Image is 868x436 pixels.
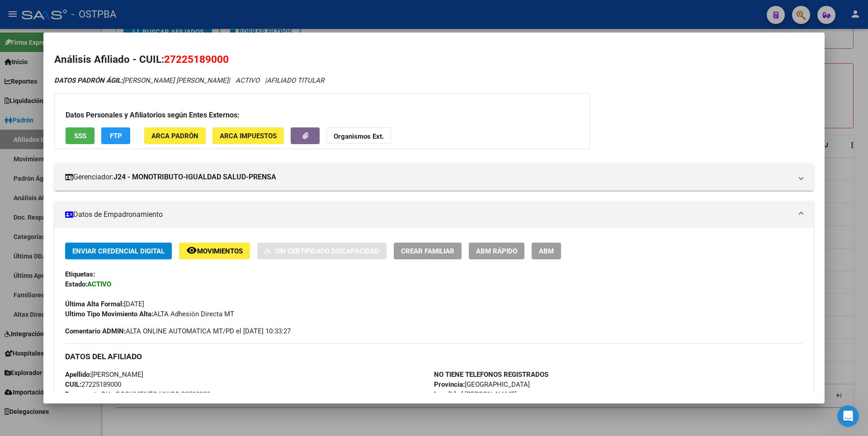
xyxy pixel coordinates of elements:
[54,52,814,67] h2: Análisis Afiliado - CUIL:
[275,247,379,255] span: Sin Certificado Discapacidad
[164,53,229,65] span: 27225189000
[197,247,243,255] span: Movimientos
[74,132,86,140] span: SSS
[144,127,206,144] button: ARCA Padrón
[66,127,94,144] button: SSS
[65,280,87,288] strong: Estado:
[54,76,123,84] strong: DATOS PADRÓN ÁGIL:
[65,390,210,398] span: DU - DOCUMENTO UNICO 22518900
[65,327,126,335] strong: Comentario ADMIN:
[87,280,111,288] strong: ACTIVO
[65,300,124,308] strong: Última Alta Formal:
[469,243,524,259] button: ABM Rápido
[434,380,530,389] span: [GEOGRAPHIC_DATA]
[257,243,387,259] button: Sin Certificado Discapacidad
[476,247,517,255] span: ABM Rápido
[186,245,197,256] mat-icon: remove_red_eye
[326,127,391,144] button: Organismos Ext.
[110,132,122,140] span: FTP
[65,270,95,278] strong: Etiquetas:
[212,127,284,144] button: ARCA Impuestos
[220,132,277,140] span: ARCA Impuestos
[65,300,144,308] span: [DATE]
[151,132,198,140] span: ARCA Padrón
[334,132,384,141] strong: Organismos Ext.
[101,127,130,144] button: FTP
[54,76,228,84] span: [PERSON_NAME] [PERSON_NAME]
[837,405,859,427] iframe: Intercom live chat
[267,76,324,84] span: AFILIADO TITULAR
[65,326,291,336] span: ALTA ONLINE AUTOMATICA MT/PD el [DATE] 10:33:27
[394,243,462,259] button: Crear Familiar
[65,380,81,389] strong: CUIL:
[65,370,91,379] strong: Apellido:
[539,247,554,255] span: ABM
[434,380,465,389] strong: Provincia:
[65,310,234,318] span: ALTA Adhesión Directa MT
[113,172,276,183] strong: J24 - MONOTRIBUTO-IGUALDAD SALUD-PRENSA
[65,310,153,318] strong: Ultimo Tipo Movimiento Alta:
[65,209,792,220] mat-panel-title: Datos de Empadronamiento
[65,370,143,379] span: [PERSON_NAME]
[434,390,465,398] strong: Localidad:
[179,243,250,259] button: Movimientos
[434,370,548,379] strong: NO TIENE TELEFONOS REGISTRADOS
[65,172,792,183] mat-panel-title: Gerenciador:
[72,247,165,255] span: Enviar Credencial Digital
[401,247,454,255] span: Crear Familiar
[434,390,517,398] span: [PERSON_NAME]
[54,201,814,228] mat-expansion-panel-header: Datos de Empadronamiento
[65,390,101,398] strong: Documento:
[66,110,579,121] h3: Datos Personales y Afiliatorios según Entes Externos:
[532,243,561,259] button: ABM
[65,243,172,259] button: Enviar Credencial Digital
[65,380,121,389] span: 27225189000
[65,352,803,361] h3: DATOS DEL AFILIADO
[54,76,324,84] i: | ACTIVO |
[54,164,814,191] mat-expansion-panel-header: Gerenciador:J24 - MONOTRIBUTO-IGUALDAD SALUD-PRENSA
